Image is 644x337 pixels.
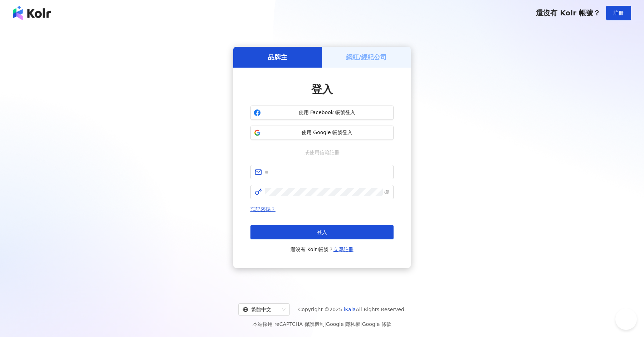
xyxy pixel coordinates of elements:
[298,305,406,314] span: Copyright © 2025 All Rights Reserved.
[250,225,394,239] button: 登入
[614,10,624,16] span: 註冊
[264,109,390,116] span: 使用 Facebook 帳號登入
[326,321,360,327] a: Google 隱私權
[384,190,389,195] span: eye-invisible
[13,6,51,20] img: logo
[264,129,390,136] span: 使用 Google 帳號登入
[362,321,391,327] a: Google 條款
[250,126,394,140] button: 使用 Google 帳號登入
[325,321,326,327] span: |
[317,229,327,235] span: 登入
[311,83,333,96] span: 登入
[346,53,387,62] h5: 網紅/經紀公司
[243,304,279,315] div: 繁體中文
[253,320,391,328] span: 本站採用 reCAPTCHA 保護機制
[299,148,345,156] span: 或使用信箱註冊
[333,246,353,252] a: 立即註冊
[536,9,600,17] span: 還沒有 Kolr 帳號？
[291,245,353,254] span: 還沒有 Kolr 帳號？
[615,308,637,330] iframe: Help Scout Beacon - Open
[250,106,394,120] button: 使用 Facebook 帳號登入
[268,53,287,62] h5: 品牌主
[360,321,362,327] span: |
[344,307,356,312] a: iKala
[250,206,275,212] a: 忘記密碼？
[606,6,631,20] button: 註冊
